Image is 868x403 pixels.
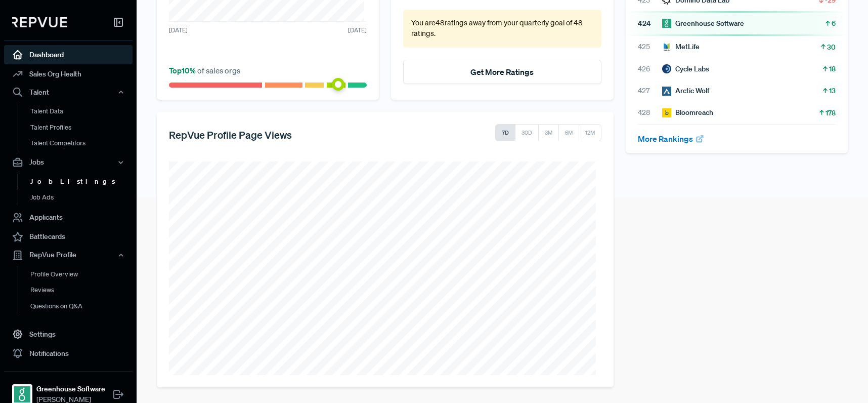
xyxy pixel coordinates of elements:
[4,325,133,344] a: Settings
[638,134,705,144] a: More Rankings
[18,103,146,119] a: Talent Data
[18,119,146,136] a: Talent Profiles
[638,42,662,52] span: 425
[18,174,146,190] a: Job Listings
[638,86,662,96] span: 427
[826,108,836,118] span: 178
[18,135,146,151] a: Talent Competitors
[662,42,700,52] div: MetLife
[348,26,367,35] span: [DATE]
[558,124,579,141] button: 6M
[829,86,836,96] span: 13
[169,26,188,35] span: [DATE]
[4,344,133,363] a: Notifications
[832,18,836,28] span: 6
[662,18,744,29] div: Greenhouse Software
[579,124,601,141] button: 12M
[14,386,30,402] img: Greenhouse Software
[515,124,539,141] button: 30D
[18,189,146,206] a: Job Ads
[4,154,133,171] button: Jobs
[4,64,133,84] a: Sales Org Health
[4,84,133,101] button: Talent
[829,64,836,74] span: 18
[638,18,662,29] span: 424
[662,87,671,96] img: Arctic Wolf
[12,17,67,27] img: RepVue
[662,43,671,52] img: MetLife
[18,298,146,314] a: Questions on Q&A
[4,227,133,247] a: Battlecards
[4,208,133,227] a: Applicants
[495,124,515,141] button: 7D
[18,266,146,283] a: Profile Overview
[662,86,709,96] div: Arctic Wolf
[411,18,593,39] p: You are 48 ratings away from your quarterly goal of 48 ratings .
[403,60,601,84] button: Get More Ratings
[662,108,671,117] img: Bloomreach
[662,107,713,118] div: Bloomreach
[662,19,671,28] img: Greenhouse Software
[638,64,662,74] span: 426
[169,65,240,75] span: of sales orgs
[4,45,133,64] a: Dashboard
[827,42,836,52] span: 30
[638,107,662,118] span: 428
[18,282,146,298] a: Reviews
[169,65,197,75] span: Top 10 %
[4,247,133,264] button: RepVue Profile
[538,124,559,141] button: 3M
[662,64,671,73] img: Cycle Labs
[169,129,292,141] h5: RepVue Profile Page Views
[662,64,709,74] div: Cycle Labs
[36,384,105,394] strong: Greenhouse Software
